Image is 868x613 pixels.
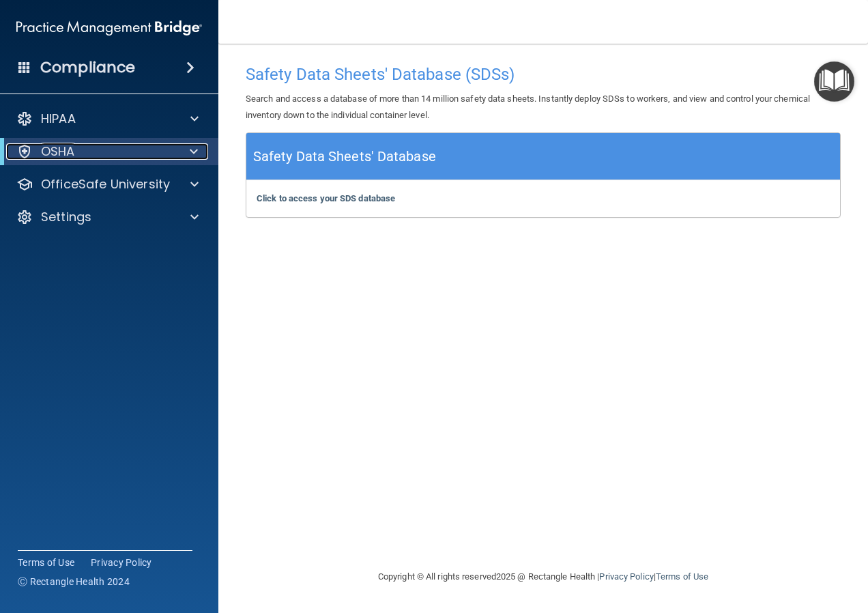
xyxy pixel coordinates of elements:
img: PMB logo [16,14,202,42]
a: Terms of Use [656,571,708,582]
a: HIPAA [16,111,199,127]
button: Open Resource Center [814,61,854,102]
div: Copyright © All rights reserved 2025 @ Rectangle Health | | [294,555,792,599]
h5: Safety Data Sheets' Database [253,145,436,169]
a: Privacy Policy [599,571,653,582]
p: Search and access a database of more than 14 million safety data sheets. Instantly deploy SDSs to... [246,91,841,124]
a: OfficeSafe University [16,176,199,193]
h4: Compliance [40,58,135,77]
h4: Safety Data Sheets' Database (SDSs) [246,66,841,83]
a: Privacy Policy [91,556,152,569]
p: HIPAA [41,111,76,127]
a: OSHA [16,143,198,160]
p: OSHA [41,143,75,160]
a: Click to access your SDS database [257,193,395,203]
a: Settings [16,209,199,225]
p: Settings [41,209,91,225]
p: OfficeSafe University [41,176,170,193]
span: Ⓒ Rectangle Health 2024 [18,575,130,588]
a: Terms of Use [18,556,74,569]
